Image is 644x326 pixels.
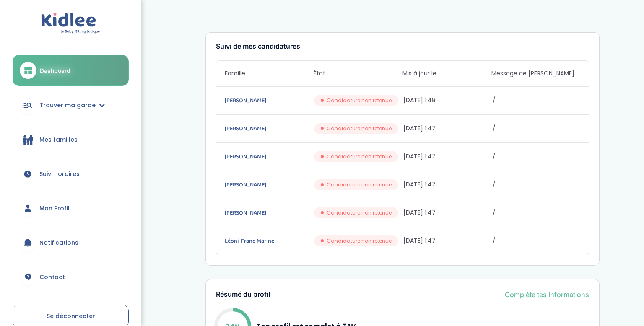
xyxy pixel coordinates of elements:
[39,238,78,247] span: Notifications
[225,208,312,217] a: [PERSON_NAME]
[225,96,312,105] a: [PERSON_NAME]
[493,208,580,217] span: /
[327,125,392,132] span: Candidature non retenue
[41,13,100,34] img: logo.svg
[225,152,312,161] a: [PERSON_NAME]
[13,262,129,292] a: Contact
[403,152,491,161] span: [DATE] 1:47
[216,43,589,50] h3: Suivi de mes candidatures
[402,69,491,78] span: Mis à jour le
[39,204,70,213] span: Mon Profil
[403,124,491,133] span: [DATE] 1:47
[327,97,392,104] span: Candidature non retenue
[39,101,96,110] span: Trouver ma garde
[13,90,129,120] a: Trouver ma garde
[403,96,491,105] span: [DATE] 1:48
[13,193,129,223] a: Mon Profil
[493,124,580,133] span: /
[225,180,312,189] a: [PERSON_NAME]
[314,69,402,78] span: État
[403,180,491,189] span: [DATE] 1:47
[327,181,392,189] span: Candidature non retenue
[493,152,580,161] span: /
[225,124,312,133] a: [PERSON_NAME]
[225,236,312,246] a: Léoni-Franc Marine
[505,290,589,300] a: Complète tes informations
[40,66,70,75] span: Dashboard
[493,180,580,189] span: /
[225,69,314,78] span: Famille
[13,159,129,189] a: Suivi horaires
[39,135,78,144] span: Mes familles
[491,69,580,78] span: Message de [PERSON_NAME]
[47,312,95,320] span: Se déconnecter
[327,209,392,217] span: Candidature non retenue
[39,273,65,282] span: Contact
[403,208,491,217] span: [DATE] 1:47
[39,170,80,179] span: Suivi horaires
[493,236,580,245] span: /
[493,96,580,105] span: /
[327,237,392,245] span: Candidature non retenue
[327,153,392,160] span: Candidature non retenue
[13,124,129,155] a: Mes familles
[13,55,129,86] a: Dashboard
[216,291,270,298] h3: Résumé du profil
[403,236,491,245] span: [DATE] 1:47
[13,228,129,258] a: Notifications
